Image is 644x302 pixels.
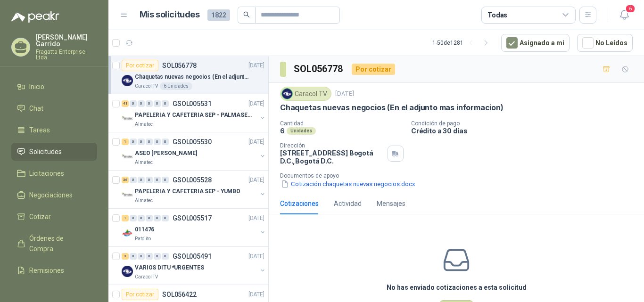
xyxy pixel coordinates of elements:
div: 41 [122,100,129,107]
img: Company Logo [122,113,133,124]
span: Cotizar [29,212,51,222]
h1: Mis solicitudes [140,8,200,22]
a: Tareas [11,121,97,139]
div: 3 [122,253,129,260]
p: GSOL005528 [173,177,212,183]
span: 1822 [207,9,230,21]
div: 0 [130,253,137,260]
div: Por cotizar [352,64,395,75]
div: Por cotizar [122,289,158,300]
div: 0 [146,253,153,260]
p: GSOL005491 [173,253,212,260]
p: PAPELERIA Y CAFETERIA SEP - YUMBO [135,187,240,196]
p: 6 [280,127,285,135]
div: 0 [162,100,169,107]
p: Dirección [280,142,384,149]
button: 6 [616,7,633,24]
a: Órdenes de Compra [11,229,97,258]
span: Remisiones [29,265,64,276]
a: 3 0 0 0 0 0 GSOL005491[DATE] Company LogoVARIOS DITU *URGENTESCaracol TV [122,251,266,281]
div: 0 [146,177,153,183]
a: 1 0 0 0 0 0 GSOL005517[DATE] Company Logo011476Patojito [122,212,266,243]
div: 0 [154,139,161,145]
p: [DATE] [335,90,354,98]
a: Negociaciones [11,186,97,204]
p: SOL056422 [162,291,197,298]
p: Condición de pago [411,120,640,127]
span: 6 [625,4,636,13]
p: [DATE] [248,176,264,185]
span: Tareas [29,125,50,135]
p: Fragatta Enterprise Ltda [36,49,97,60]
div: Unidades [287,127,316,135]
p: [STREET_ADDRESS] Bogotá D.C. , Bogotá D.C. [280,149,384,165]
p: [DATE] [248,99,264,108]
p: [DATE] [248,290,264,299]
div: 0 [162,253,169,260]
img: Company Logo [282,89,292,99]
p: [DATE] [248,138,264,147]
a: Remisiones [11,261,97,279]
p: Almatec [135,159,153,166]
div: 0 [162,177,169,183]
a: Licitaciones [11,164,97,182]
p: SOL056778 [162,62,197,69]
h3: No has enviado cotizaciones a esta solicitud [387,282,527,293]
button: Asignado a mi [501,34,570,52]
span: Órdenes de Compra [29,233,88,254]
p: Chaquetas nuevas negocios (En el adjunto mas informacion) [135,73,252,82]
div: Todas [487,10,507,20]
div: Mensajes [377,198,405,209]
p: Caracol TV [135,82,158,90]
p: GSOL005517 [173,215,212,221]
div: Cotizaciones [280,198,319,209]
div: 0 [146,139,153,145]
span: search [243,11,250,18]
p: [DATE] [248,252,264,261]
div: 0 [130,100,137,107]
div: 0 [154,177,161,183]
div: 0 [154,215,161,221]
span: Licitaciones [29,168,64,179]
div: 0 [138,253,145,260]
p: [DATE] [248,61,264,70]
p: [DATE] [248,214,264,223]
p: GSOL005530 [173,139,212,145]
img: Company Logo [122,266,133,277]
div: Por cotizar [122,60,158,71]
p: ASEO [PERSON_NAME] [135,149,197,158]
div: 0 [130,215,137,221]
div: 0 [146,215,153,221]
a: 36 0 0 0 0 0 GSOL005528[DATE] Company LogoPAPELERIA Y CAFETERIA SEP - YUMBOAlmatec [122,174,266,204]
div: 0 [162,139,169,145]
p: Cantidad [280,120,404,127]
p: 011476 [135,225,154,234]
div: 0 [154,100,161,107]
p: [PERSON_NAME] Garrido [36,34,97,47]
a: 1 0 0 0 0 0 GSOL005530[DATE] Company LogoASEO [PERSON_NAME]Almatec [122,136,266,166]
div: 0 [162,215,169,221]
a: Solicitudes [11,143,97,161]
p: GSOL005531 [173,100,212,107]
p: VARIOS DITU *URGENTES [135,263,204,272]
div: Actividad [334,198,362,209]
a: Por cotizarSOL056778[DATE] Company LogoChaquetas nuevas negocios (En el adjunto mas informacion)C... [108,56,268,94]
span: Solicitudes [29,147,62,157]
div: 1 [122,139,129,145]
div: 6 Unidades [160,82,192,90]
a: 41 0 0 0 0 0 GSOL005531[DATE] Company LogoPAPELERIA Y CAFETERIA SEP - PALMASECAAlmatec [122,98,266,128]
div: 1 [122,215,129,221]
div: 0 [130,139,137,145]
span: Chat [29,103,43,114]
div: Caracol TV [280,87,331,101]
div: 0 [146,100,153,107]
p: Caracol TV [135,273,158,281]
div: 0 [138,177,145,183]
h3: SOL056778 [294,62,344,76]
div: 36 [122,177,129,183]
div: 0 [138,215,145,221]
img: Company Logo [122,189,133,201]
span: Inicio [29,82,44,92]
p: Almatec [135,121,153,128]
p: Patojito [135,235,151,243]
